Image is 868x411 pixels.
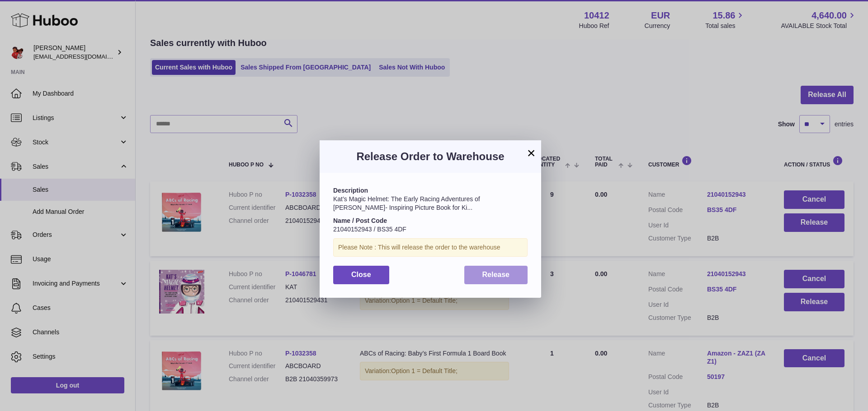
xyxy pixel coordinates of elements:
span: Kat’s Magic Helmet: The Early Racing Adventures of [PERSON_NAME]- Inspiring Picture Book for Ki... [333,195,480,211]
h3: Release Order to Warehouse [333,149,528,164]
strong: Name / Post Code [333,217,387,224]
button: × [526,148,537,158]
div: Please Note : This will release the order to the warehouse [333,238,528,257]
strong: Description [333,187,368,194]
span: Release [482,271,510,278]
span: 21040152943 / BS35 4DF [333,226,406,233]
button: Close [333,266,389,284]
span: Close [351,271,371,278]
button: Release [464,266,528,284]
